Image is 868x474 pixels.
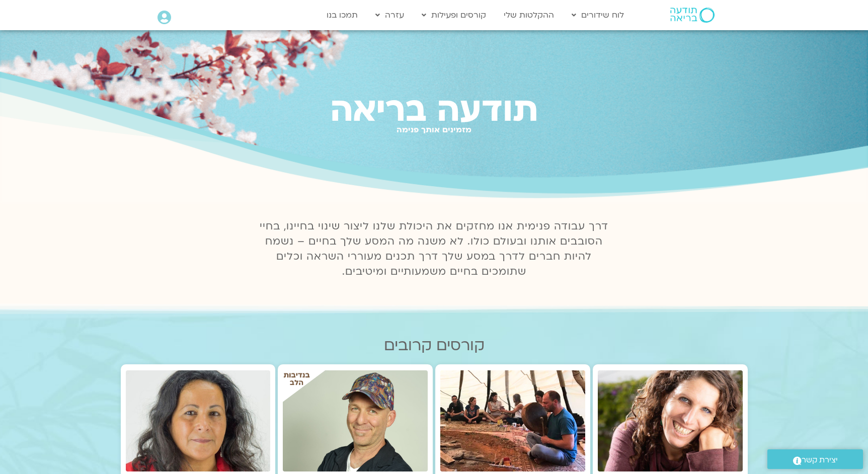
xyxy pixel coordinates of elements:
[370,6,409,25] a: עזרה
[767,449,863,469] a: יצירת קשר
[670,8,715,23] img: תודעה בריאה
[417,6,491,25] a: קורסים ופעילות
[254,219,614,279] p: דרך עבודה פנימית אנו מחזקים את היכולת שלנו ליצור שינוי בחיינו, בחיי הסובבים אותנו ובעולם כולו. לא...
[322,6,363,25] a: תמכו בנו
[802,453,838,467] span: יצירת קשר
[121,337,748,354] h2: קורסים קרובים
[567,6,629,25] a: לוח שידורים
[499,6,559,25] a: ההקלטות שלי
